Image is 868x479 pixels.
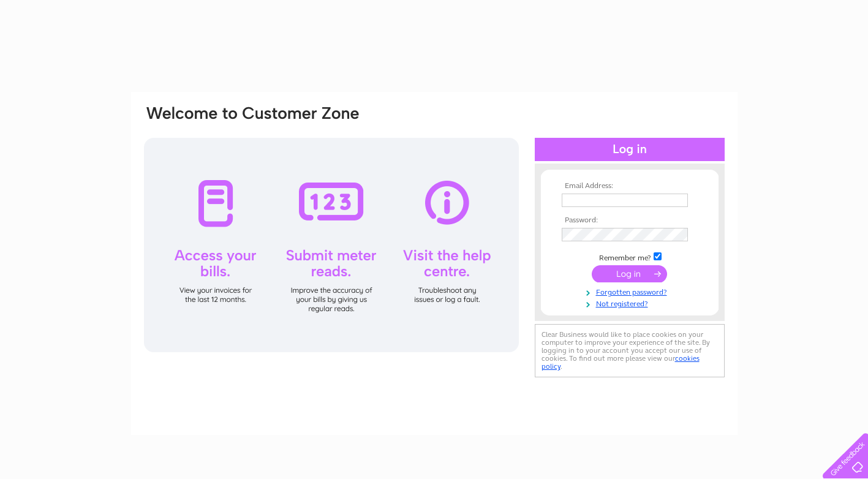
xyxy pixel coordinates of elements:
th: Email Address: [559,182,701,190]
a: cookies policy [542,354,700,371]
th: Password: [559,216,701,225]
a: Forgotten password? [562,285,701,297]
div: Clear Business would like to place cookies on your computer to improve your experience of the sit... [535,324,725,377]
a: Not registered? [562,297,701,309]
input: Submit [592,265,667,282]
td: Remember me? [559,251,701,263]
